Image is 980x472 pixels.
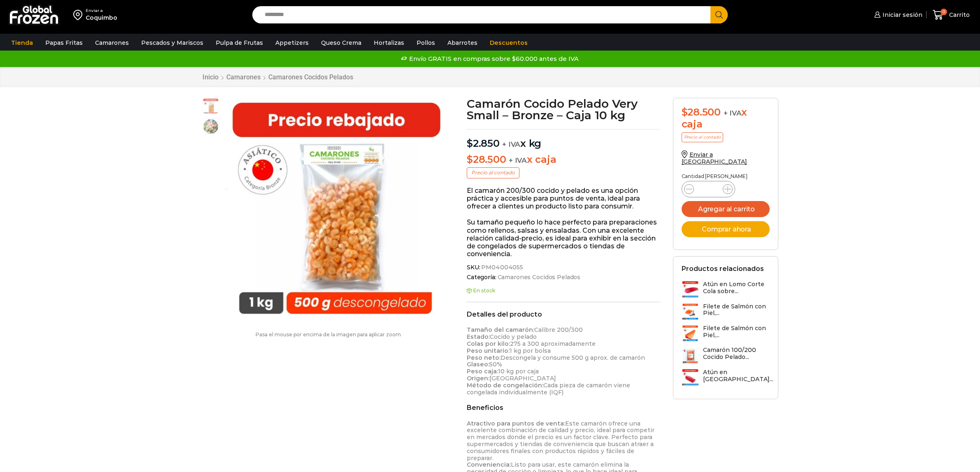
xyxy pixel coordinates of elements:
[467,347,510,354] strong: Peso unitario:
[467,420,565,427] strong: Atractivo para puntos de venta:
[467,153,473,165] span: $
[703,325,770,339] h3: Filete de Salmón con Piel,...
[203,98,219,115] span: very small
[7,35,37,51] a: Tienda
[682,174,770,179] p: Cantidad [PERSON_NAME]
[467,129,661,150] p: x kg
[467,368,498,375] strong: Peso caja:
[940,9,947,15] span: 0
[271,35,313,51] a: Appetizers
[703,347,770,361] h3: Camarón 100/200 Cocido Pelado...
[509,156,527,164] span: + IVA
[682,106,721,118] bdi: 28.500
[703,281,770,295] h3: Atún en Lomo Corte Cola sobre...
[467,375,489,382] strong: Origen:
[203,118,219,135] span: very-small
[443,35,482,51] a: Abarrotes
[86,14,117,22] div: Coquimbo
[682,369,773,386] a: Atún en [GEOGRAPHIC_DATA]...
[682,265,764,273] h2: Productos relacionados
[467,340,510,347] strong: Colas por kilo:
[202,332,455,338] p: Pasa el mouse por encima de la imagen para aplicar zoom
[931,5,972,25] a: 0 Carrito
[872,7,922,23] a: Iniciar sesión
[682,325,770,342] a: Filete de Salmón con Piel,...
[226,73,261,81] a: Camarones
[467,326,534,333] strong: Tamaño del camarón:
[467,153,506,165] bdi: 28.500
[701,183,716,195] input: Product quantity
[682,106,688,118] span: $
[467,326,661,396] p: Calibre 200/300 Cocido y pelado 275 a 300 aproximadamente 1 kg por bolsa Descongela y consume 500...
[682,151,747,165] a: Enviar a [GEOGRAPHIC_DATA]
[467,404,661,412] h2: Beneficios
[682,201,770,217] button: Agregar al carrito
[682,221,770,237] button: Comprar ahora
[412,35,439,51] a: Pollos
[202,73,219,81] a: Inicio
[710,6,728,23] button: Search button
[91,35,133,51] a: Camarones
[370,35,408,51] a: Hortalizas
[202,73,354,81] nav: Breadcrumb
[223,98,449,324] img: very small
[467,310,661,318] h2: Detalles del producto
[467,187,661,211] p: El camarón 200/300 cocido y pelado es una opción práctica y accesible para puntos de venta, ideal...
[682,347,770,364] a: Camarón 100/200 Cocido Pelado...
[212,35,267,51] a: Pulpa de Frutas
[467,461,511,468] strong: Conveniencia:
[467,354,500,361] strong: Peso neto:
[880,11,922,19] span: Iniciar sesión
[467,154,661,166] p: x caja
[496,274,581,281] a: Camarones Cocidos Pelados
[467,382,543,389] strong: Método de congelación:
[682,106,770,130] div: x caja
[41,35,87,51] a: Papas Fritas
[467,333,490,340] strong: Estado:
[467,167,519,178] p: Precio al contado
[467,137,500,149] bdi: 2.850
[703,303,770,317] h3: Filete de Salmón con Piel,...
[467,288,661,294] p: En stock
[467,274,661,281] span: Categoría:
[724,109,742,117] span: + IVA
[137,35,207,51] a: Pescados y Mariscos
[480,264,523,271] span: PM04004055
[502,140,520,148] span: + IVA
[486,35,532,51] a: Descuentos
[268,73,354,81] a: Camarones Cocidos Pelados
[467,361,489,368] strong: Glaseo:
[947,11,970,19] span: Carrito
[467,98,661,121] h1: Camarón Cocido Pelado Very Small – Bronze – Caja 10 kg
[703,369,773,383] h3: Atún en [GEOGRAPHIC_DATA]...
[467,218,661,258] p: Su tamaño pequeño lo hace perfecto para preparaciones como rellenos, salsas y ensaladas. Con una ...
[73,8,86,22] img: address-field-icon.svg
[223,98,449,324] div: 1 / 2
[467,137,473,149] span: $
[86,8,117,14] div: Enviar a
[467,264,661,271] span: SKU:
[682,303,770,321] a: Filete de Salmón con Piel,...
[317,35,365,51] a: Queso Crema
[682,281,770,298] a: Atún en Lomo Corte Cola sobre...
[682,132,723,142] p: Precio al contado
